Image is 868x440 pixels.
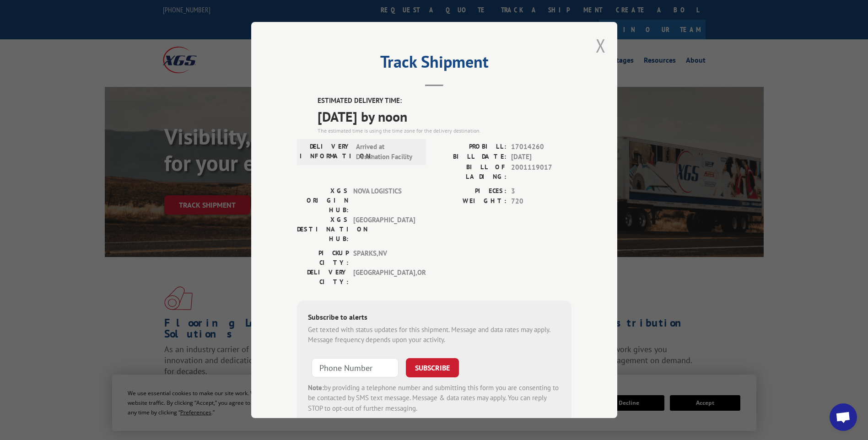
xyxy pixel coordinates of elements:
label: PIECES: [434,186,507,197]
span: 3 [511,186,571,197]
label: WEIGHT: [434,196,507,207]
span: 17014260 [511,142,571,152]
label: PICKUP CITY: [297,248,349,268]
strong: Note: [308,383,324,392]
label: DELIVERY CITY: [297,268,349,287]
span: SPARKS , NV [353,248,415,268]
label: XGS DESTINATION HUB: [297,215,349,244]
label: BILL DATE: [434,152,507,162]
label: BILL OF LADING: [434,162,507,182]
span: [DATE] [511,152,571,162]
div: The estimated time is using the time zone for the delivery destination. [318,127,571,135]
button: Close modal [596,33,606,58]
input: Phone Number [312,358,399,377]
span: 2001119017 [511,162,571,182]
span: Arrived at Destination Facility [356,142,418,162]
div: by providing a telephone number and submitting this form you are consenting to be contacted by SM... [308,383,561,414]
h2: Track Shipment [297,55,571,73]
a: Open chat [830,403,857,431]
span: [GEOGRAPHIC_DATA] , OR [353,268,415,287]
span: [GEOGRAPHIC_DATA] [353,215,415,244]
span: [DATE] by noon [318,106,571,127]
label: PROBILL: [434,142,507,152]
div: Subscribe to alerts [308,311,561,325]
span: 720 [511,196,571,207]
label: XGS ORIGIN HUB: [297,186,349,215]
label: ESTIMATED DELIVERY TIME: [318,96,571,106]
div: Get texted with status updates for this shipment. Message and data rates may apply. Message frequ... [308,325,561,345]
button: SUBSCRIBE [406,358,459,377]
label: DELIVERY INFORMATION: [300,142,351,162]
span: NOVA LOGISTICS [353,186,415,215]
